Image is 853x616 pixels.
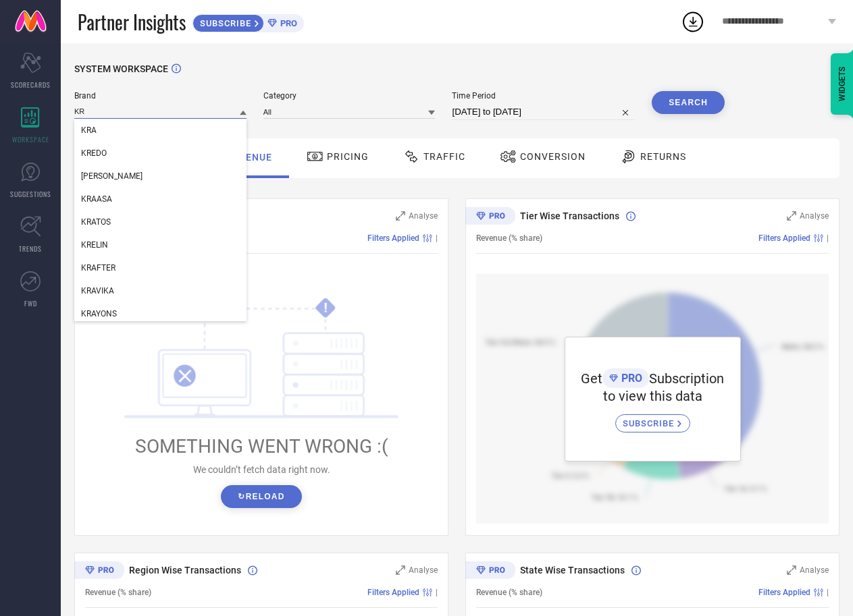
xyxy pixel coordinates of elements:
[74,91,247,101] span: Brand
[423,151,465,162] span: Traffic
[465,207,515,227] div: Premium
[520,565,625,576] span: State Wise Transactions
[681,9,705,34] div: Open download list
[476,233,542,243] span: Revenue (% share)
[74,119,247,142] div: KRA
[129,565,241,576] span: Region Wise Transactions
[603,388,702,404] span: to view this data
[465,561,515,582] div: Premium
[615,404,690,432] a: SUBSCRIBE
[81,171,143,181] span: [PERSON_NAME]
[436,233,438,243] span: |
[367,233,419,243] span: Filters Applied
[327,151,369,162] span: Pricing
[81,194,112,204] span: KRAASA
[452,104,635,120] input: Select time period
[652,91,725,114] button: Search
[19,244,42,254] span: TRENDS
[74,188,247,211] div: KRAASA
[520,211,619,221] span: Tier Wise Transactions
[263,91,436,101] span: Category
[10,189,51,199] span: SUGGESTIONS
[193,464,330,475] span: We couldn’t fetch data right now.
[81,148,107,158] span: KREDO
[81,240,108,250] span: KRELIN
[135,435,388,457] span: SOMETHING WENT WRONG :(
[649,370,724,387] span: Subscription
[787,211,796,221] svg: Zoom
[85,588,151,597] span: Revenue (% share)
[193,18,255,28] span: SUBSCRIBE
[11,80,51,90] span: SCORECARDS
[81,125,97,135] span: KRA
[12,134,49,144] span: WORKSPACE
[396,211,405,221] svg: Zoom
[226,152,272,163] span: Revenue
[221,485,301,508] button: ↻Reload
[787,565,796,575] svg: Zoom
[800,211,829,221] span: Analyse
[520,151,586,162] span: Conversion
[758,233,810,243] span: Filters Applied
[324,300,328,316] tspan: !
[78,8,186,36] span: Partner Insights
[277,18,297,28] span: PRO
[74,256,247,279] div: KRAFTER
[74,279,247,302] div: KRAVIKA
[758,588,810,597] span: Filters Applied
[81,263,115,273] span: KRAFTER
[409,565,438,575] span: Analyse
[24,298,37,308] span: FWD
[367,588,419,597] span: Filters Applied
[452,91,635,101] span: Time Period
[436,588,438,597] span: |
[74,165,247,188] div: KRORS
[81,286,114,296] span: KRAVIKA
[623,418,677,428] span: SUBSCRIBE
[74,211,247,233] div: KRATOS
[640,151,686,162] span: Returns
[81,217,111,227] span: KRATOS
[409,211,438,221] span: Analyse
[827,588,829,597] span: |
[476,588,542,597] span: Revenue (% share)
[74,561,124,582] div: Premium
[192,11,304,32] a: SUBSCRIBEPRO
[81,309,117,318] span: KRAYONS
[74,142,247,165] div: KREDO
[74,63,168,74] span: SYSTEM WORKSPACE
[827,233,829,243] span: |
[581,370,602,387] span: Get
[74,302,247,325] div: KRAYONS
[74,233,247,256] div: KRELIN
[800,565,829,575] span: Analyse
[618,372,642,385] span: PRO
[396,565,405,575] svg: Zoom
